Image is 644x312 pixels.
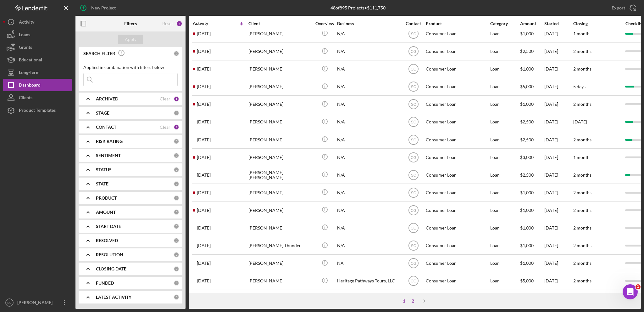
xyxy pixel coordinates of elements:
div: [DATE] [544,114,573,130]
div: Amount [520,21,544,26]
div: [DATE] [544,96,573,113]
div: Consumer Loan [426,202,489,218]
div: Loan [490,61,519,77]
time: 2025-08-04 16:01 [197,190,211,195]
div: $1,000 [520,237,544,254]
button: New Project [75,2,122,14]
div: [DATE] [544,167,573,183]
time: 2 months [573,101,591,107]
button: Product Templates [3,104,72,116]
div: Business [337,21,400,26]
b: RESOLUTION [96,252,123,257]
a: Long-Term [3,66,72,79]
div: 3 [174,124,179,130]
div: 0 [174,181,179,187]
text: SC [411,102,416,107]
div: 0 [174,167,179,173]
time: 2025-08-07 21:20 [197,31,211,36]
time: 2025-08-05 21:06 [197,119,211,124]
b: RISK RATING [96,139,123,144]
div: 0 [174,153,179,158]
div: New Project [91,2,116,14]
div: [PERSON_NAME] [248,273,311,289]
div: Loan [490,237,519,254]
div: Reset [162,21,173,26]
button: Educational [3,54,72,66]
button: Clients [3,91,72,104]
text: CG [411,226,416,230]
div: 0 [174,51,179,56]
div: N/A [337,25,400,42]
time: 2025-08-05 18:54 [197,137,211,142]
div: [DATE] [544,61,573,77]
time: 2025-08-04 18:24 [197,173,211,178]
div: Consumer Loan [426,96,489,113]
b: SEARCH FILTER [83,51,115,56]
b: SENTIMENT [96,153,121,158]
div: Clients [19,91,32,105]
div: Consumer Loan [426,114,489,130]
b: AMOUNT [96,210,116,215]
div: Product Templates [19,104,56,118]
div: Consumer Loan [426,61,489,77]
text: SC [411,85,416,89]
time: 2 months [573,48,591,54]
div: Educational [19,54,42,68]
button: Apply [118,35,143,44]
div: N/A [337,202,400,218]
div: Clear [160,125,170,130]
b: FUNDED [96,281,114,286]
div: Product [426,21,489,26]
div: Consumer Loan [426,237,489,254]
b: STATUS [96,167,112,172]
div: Loan [490,114,519,130]
time: 2025-08-06 16:19 [197,102,211,107]
div: [DATE] [544,237,573,254]
div: $5,000 [520,78,544,95]
div: Consumer Loan [426,219,489,236]
div: [DATE] [544,255,573,272]
div: N/A [337,219,400,236]
div: 0 [174,266,179,272]
button: Loans [3,28,72,41]
div: [PERSON_NAME] Thunder [248,237,311,254]
div: Clear [160,96,170,101]
div: Activity [19,16,34,30]
div: [PERSON_NAME] [248,131,311,148]
a: Activity [3,16,72,28]
time: 2 months [573,190,591,195]
div: 0 [174,209,179,215]
button: Export [605,2,641,14]
div: Consumer Loan [426,149,489,166]
div: Apply [125,35,136,44]
div: [DATE] [544,202,573,218]
div: [PERSON_NAME] [248,219,311,236]
div: [PERSON_NAME] [248,43,311,60]
span: 1 [636,284,641,289]
div: 48 of 895 Projects • $111,750 [330,5,386,10]
button: Dashboard [3,79,72,91]
div: [DATE] [544,184,573,201]
div: [PERSON_NAME] [PERSON_NAME] [248,167,311,183]
div: 2 [408,298,417,303]
div: [DATE] [544,273,573,289]
div: 0 [174,195,179,201]
b: RESOLVED [96,238,118,243]
div: N/A [337,237,400,254]
div: $1,000 [520,61,544,77]
time: 1 month [573,155,590,160]
div: Loan [490,131,519,148]
div: $1,000 [520,202,544,218]
div: Client [248,21,311,26]
button: SC[PERSON_NAME] [3,296,72,309]
text: CG [411,155,416,160]
div: $3,000 [520,149,544,166]
div: $1,000 [520,184,544,201]
text: CG [411,208,416,213]
div: Dashboard [19,79,41,93]
div: Consumer Loan [426,78,489,95]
